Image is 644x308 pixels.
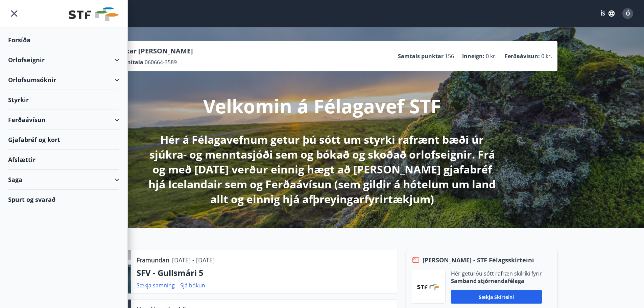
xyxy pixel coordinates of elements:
[451,290,542,304] button: Sækja skírteini
[144,132,501,207] p: Hér á Félagavefnum getur þú sótt um styrki rafrænt bæði úr sjúkra- og menntasjóði sem og bókað og...
[462,52,484,60] p: Inneign :
[8,130,119,150] div: Gjafabréf og kort
[486,52,497,60] span: 0 kr.
[8,190,119,209] div: Spurt og svarað
[8,110,119,130] div: Ferðaávísun
[8,90,119,110] div: Styrkir
[137,267,392,279] p: SFV - Gullsmári 5
[137,256,169,264] p: Framundan
[137,282,175,289] a: Sækja samning
[117,46,193,56] p: Óskar [PERSON_NAME]
[451,270,542,277] p: Hér geturðu sótt rafræn skilríki fyrir
[117,58,143,66] p: Kennitala
[451,277,542,285] p: Samband stjórnendafélaga
[505,52,540,60] p: Ferðaávísun :
[541,52,552,60] span: 0 kr.
[620,5,636,22] button: Ó
[8,7,20,20] button: menu
[597,7,618,20] button: ÍS
[445,52,454,60] span: 156
[417,284,440,290] img: vjCaq2fThgY3EUYqSgpjEiBg6WP39ov69hlhuPVN.png
[423,256,534,264] span: [PERSON_NAME] - STF Félagsskírteini
[203,93,441,119] p: Velkomin á Félagavef STF
[172,256,215,264] p: [DATE] - [DATE]
[69,7,119,21] img: union_logo
[626,10,630,17] span: Ó
[8,70,119,90] div: Orlofsumsóknir
[180,282,205,289] a: Sjá bókun
[145,58,177,66] span: 060664-3589
[8,50,119,70] div: Orlofseignir
[8,30,119,50] div: Forsíða
[8,150,119,170] div: Afslættir
[398,52,444,60] p: Samtals punktar
[8,170,119,190] div: Saga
